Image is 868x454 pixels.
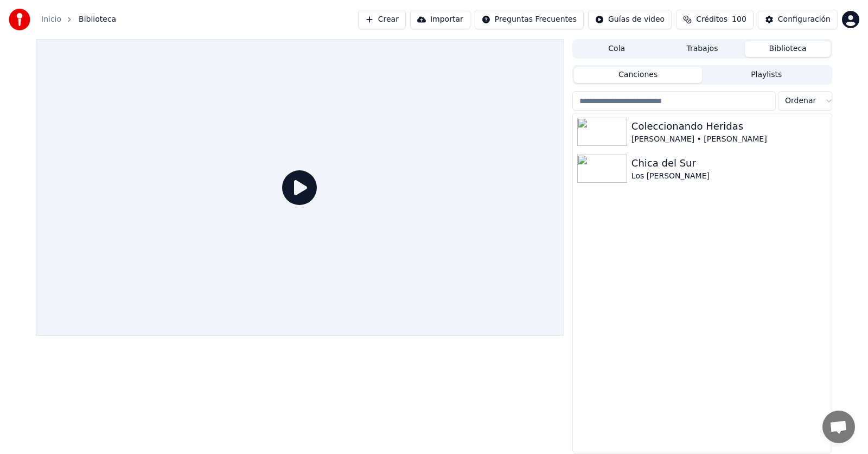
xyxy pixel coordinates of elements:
[758,10,838,29] button: Configuración
[696,14,727,25] span: Créditos
[410,10,470,29] button: Importar
[79,14,116,25] span: Biblioteca
[745,41,831,57] button: Biblioteca
[631,119,827,134] div: Coleccionando Heridas
[631,134,827,145] div: [PERSON_NAME] • [PERSON_NAME]
[732,14,746,25] span: 100
[9,9,30,30] img: youka
[676,10,754,29] button: Créditos100
[631,156,827,171] div: Chica del Sur
[41,14,116,25] nav: breadcrumb
[702,67,831,83] button: Playlists
[631,171,827,182] div: Los [PERSON_NAME]
[822,411,855,443] a: Chat abierto
[574,67,703,83] button: Canciones
[475,10,584,29] button: Preguntas Frecuentes
[574,41,660,57] button: Cola
[660,41,745,57] button: Trabajos
[41,14,61,25] a: Inicio
[358,10,406,29] button: Crear
[778,14,831,25] div: Configuración
[785,95,816,106] span: Ordenar
[588,10,672,29] button: Guías de video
